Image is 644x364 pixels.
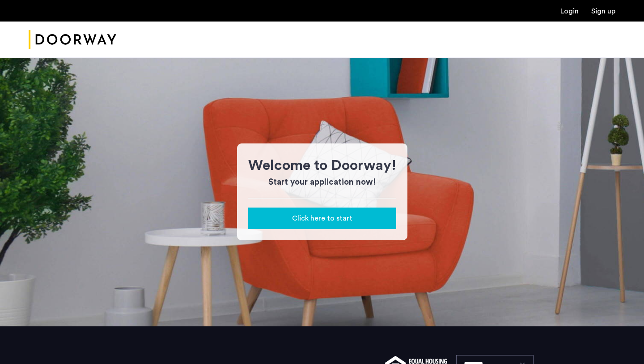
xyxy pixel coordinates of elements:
button: button [248,208,396,229]
a: Registration [591,8,615,15]
h3: Start your application now! [248,176,396,189]
a: Cazamio Logo [29,23,116,56]
h1: Welcome to Doorway! [248,155,396,176]
img: logo [29,23,116,56]
a: Login [560,8,579,15]
span: Click here to start [292,213,352,224]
